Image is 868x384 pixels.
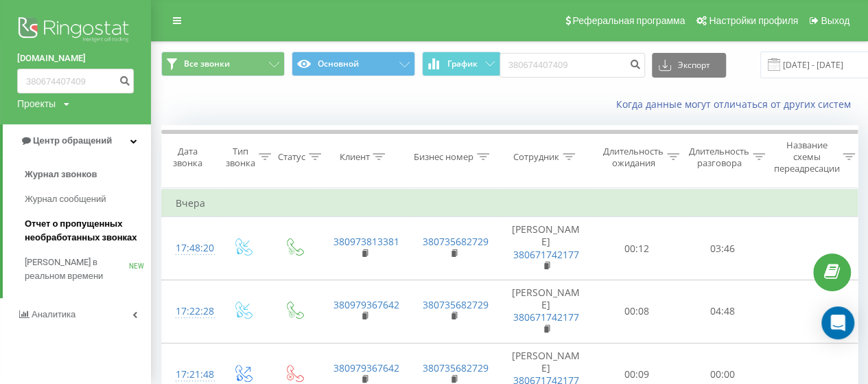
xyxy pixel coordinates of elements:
div: 17:48:20 [176,235,203,262]
img: Ringostat logo [17,14,134,48]
td: 00:08 [594,280,680,343]
span: Центр обращений [33,135,112,146]
button: Все звонки [161,52,285,76]
span: Настройки профиля [709,15,798,26]
div: Название схемы переадресации [773,139,839,174]
td: [PERSON_NAME] [498,280,594,343]
span: Отчет о пропущенных необработанных звонках [25,217,144,245]
div: Длительность ожидания [603,146,664,169]
div: Проекты [17,97,56,111]
button: Экспорт [652,53,726,78]
a: 380735682729 [423,361,489,374]
span: Аналитика [32,309,75,319]
div: Статус [278,151,305,163]
div: Длительность разговора [689,146,749,169]
div: 17:22:28 [176,298,203,325]
a: 380979367642 [333,298,399,311]
div: Бизнес номер [414,151,473,163]
div: Дата звонка [162,146,213,169]
td: 00:12 [594,217,680,280]
div: Тип звонка [226,146,255,169]
span: Журнал звонков [25,168,97,181]
a: Когда данные могут отличаться от других систем [616,98,858,111]
div: Open Intercom Messenger [821,306,854,339]
span: Журнал сообщений [25,192,106,206]
a: 380973813381 [333,235,399,248]
a: Центр обращений [3,124,151,157]
span: [PERSON_NAME] в реальном времени [25,256,129,283]
a: 380671742177 [513,248,579,261]
a: Отчет о пропущенных необработанных звонках [25,212,151,250]
span: Все звонки [184,58,230,69]
span: Реферальная программа [572,15,685,26]
input: Поиск по номеру [17,69,134,93]
td: [PERSON_NAME] [498,217,594,280]
input: Поиск по номеру [500,53,645,78]
a: Журнал сообщений [25,187,151,212]
div: Сотрудник [513,151,559,163]
span: График [447,59,478,69]
a: 380979367642 [333,361,399,374]
a: 380735682729 [423,235,489,248]
button: Основной [292,52,415,76]
a: 380735682729 [423,298,489,311]
a: [DOMAIN_NAME] [17,52,134,65]
button: График [422,52,501,76]
td: 04:48 [680,280,766,343]
a: [PERSON_NAME] в реальном времениNEW [25,250,151,289]
td: 03:46 [680,217,766,280]
div: Клиент [339,151,369,163]
a: Журнал звонков [25,162,151,187]
span: Выход [821,15,849,26]
a: 380671742177 [513,310,579,324]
